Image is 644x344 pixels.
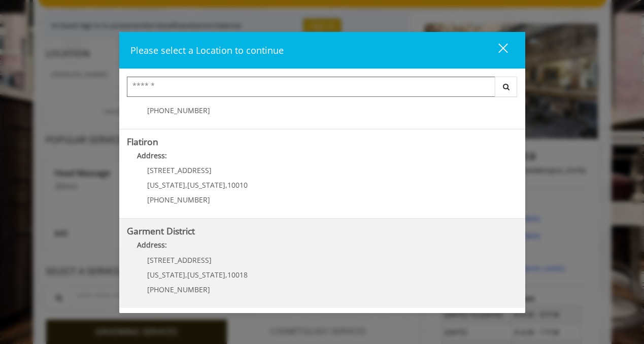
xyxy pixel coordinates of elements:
span: [US_STATE] [147,180,185,190]
span: , [225,180,227,190]
span: 10018 [227,270,248,280]
span: [STREET_ADDRESS] [147,255,212,265]
b: Garment District [127,225,195,237]
b: Address: [137,151,167,160]
b: Address: [137,240,167,250]
span: [PHONE_NUMBER] [147,195,210,204]
span: 10010 [227,180,248,190]
div: Center Select [127,77,518,102]
span: [PHONE_NUMBER] [147,106,210,115]
span: [US_STATE] [147,270,185,280]
b: Flatiron [127,135,158,148]
span: Please select a Location to continue [130,44,284,56]
span: [PHONE_NUMBER] [147,285,210,294]
span: , [225,270,227,280]
input: Search Center [127,77,495,97]
div: close dialog [487,43,507,58]
i: Search button [500,83,512,90]
span: , [185,270,187,280]
span: [STREET_ADDRESS] [147,165,212,175]
button: close dialog [480,40,514,60]
span: [US_STATE] [187,270,225,280]
span: [US_STATE] [187,180,225,190]
span: , [185,180,187,190]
